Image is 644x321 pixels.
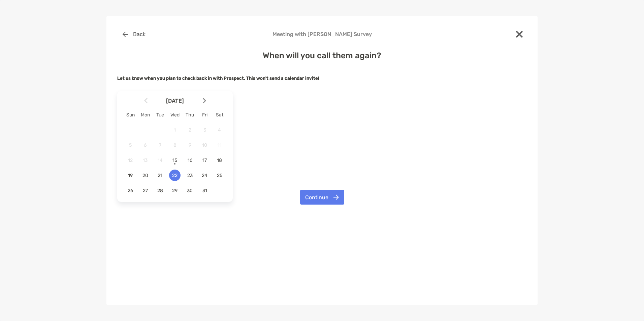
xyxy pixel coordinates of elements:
[149,98,201,104] span: [DATE]
[184,188,196,193] span: 30
[214,127,225,133] span: 4
[333,194,339,200] img: button icon
[117,31,527,37] h4: Meeting with [PERSON_NAME] Survey
[199,127,211,133] span: 3
[154,142,166,148] span: 7
[153,112,167,118] div: Tue
[139,188,151,193] span: 27
[197,112,212,118] div: Fri
[169,173,181,178] span: 22
[169,188,181,193] span: 29
[199,173,211,178] span: 24
[139,142,151,148] span: 6
[184,173,196,178] span: 23
[117,27,151,42] button: Back
[139,157,151,163] span: 13
[139,173,151,178] span: 20
[184,142,196,148] span: 9
[214,157,225,163] span: 18
[214,173,225,178] span: 25
[117,51,527,60] h4: When will you call them again?
[184,127,196,133] span: 2
[184,157,196,163] span: 16
[199,157,211,163] span: 17
[212,112,227,118] div: Sat
[154,173,166,178] span: 21
[183,112,197,118] div: Thu
[117,76,527,81] h5: Let us know when you plan to check back in with Prospect.
[203,98,206,104] img: Arrow icon
[154,157,166,163] span: 14
[300,190,344,205] button: Continue
[169,157,181,163] span: 15
[144,98,148,104] img: Arrow icon
[154,188,166,193] span: 28
[199,188,211,193] span: 31
[169,142,181,148] span: 8
[246,76,319,81] strong: This won't send a calendar invite!
[125,142,136,148] span: 5
[138,112,153,118] div: Mon
[125,157,136,163] span: 12
[125,173,136,178] span: 19
[516,31,523,38] img: close modal
[214,142,225,148] span: 11
[199,142,211,148] span: 10
[167,112,182,118] div: Wed
[123,32,128,37] img: button icon
[123,112,138,118] div: Sun
[169,127,181,133] span: 1
[125,188,136,193] span: 26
